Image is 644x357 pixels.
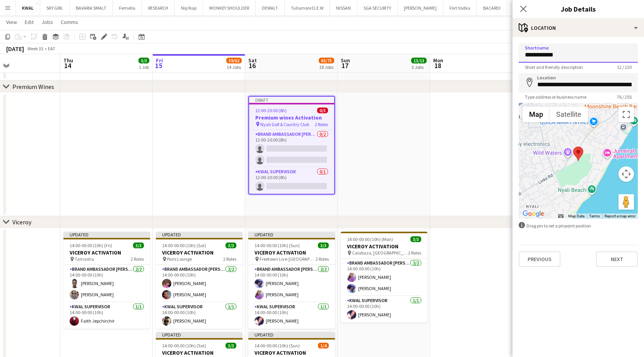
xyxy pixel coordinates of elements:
[410,236,421,242] span: 3/3
[156,232,243,329] app-job-card: Updated14:00-00:00 (10h) (Sat)3/3VICEROY ACTIVATION Paris Lounge2 RolesBrand Ambassador [PERSON_N...
[249,97,334,103] div: Draft
[175,0,203,15] button: Nip Nap
[63,232,150,329] app-job-card: Updated14:00-00:00 (10h) (Fri)3/3VICEROY ACTIVATION Tamasha2 RolesBrand Ambassador [PERSON_NAME]2...
[260,256,316,262] span: Freetown Live-[GEOGRAPHIC_DATA]
[225,243,236,248] span: 3/3
[341,296,427,323] app-card-role: KWAL SUPERVISOR1/114:00-00:00 (10h)[PERSON_NAME]
[521,209,546,219] img: Google
[318,343,329,348] span: 1/4
[226,58,242,63] span: 59/62
[223,256,236,262] span: 2 Roles
[519,222,638,229] div: Drag pin to set a pinpoint position
[432,61,443,70] span: 18
[26,46,45,51] span: Week 33
[347,236,393,242] span: 14:00-00:00 (10h) (Mon)
[131,256,144,262] span: 2 Roles
[255,343,300,348] span: 14:00-00:00 (10h) (Sun)
[225,343,236,348] span: 3/3
[255,108,287,113] span: 12:00-20:00 (8h)
[248,57,257,64] span: Sat
[70,0,113,15] button: BAVARIA SMALT
[341,259,427,296] app-card-role: Brand Ambassador [PERSON_NAME]2/214:00-00:00 (10h)[PERSON_NAME][PERSON_NAME]
[156,265,243,302] app-card-role: Brand Ambassador [PERSON_NAME]2/214:00-00:00 (10h)[PERSON_NAME][PERSON_NAME]
[519,251,560,267] button: Previous
[63,232,150,238] div: Updated
[433,57,443,64] span: Mon
[315,121,328,127] span: 2 Roles
[156,302,243,329] app-card-role: KWAL SUPERVISOR1/114:00-00:00 (10h)[PERSON_NAME]
[256,0,285,15] button: DEWALT
[408,250,421,256] span: 2 Roles
[156,349,243,356] h3: VICEROY ACTIVATION
[477,0,507,15] button: BACARDI
[58,17,81,27] a: Comms
[611,94,638,100] span: 76 / 255
[156,232,243,238] div: Updated
[12,218,31,226] div: Viceroy
[260,121,309,127] span: Nyali Golf & Country Club
[16,0,40,15] button: KWAL
[330,0,357,15] button: NISSAN
[61,19,78,26] span: Comms
[63,265,150,302] app-card-role: Brand Ambassador [PERSON_NAME]2/214:00-00:00 (10h)[PERSON_NAME][PERSON_NAME]
[162,343,206,348] span: 14:00-00:00 (10h) (Sat)
[63,249,150,256] h3: VICEROY ACTIVATION
[255,243,300,248] span: 14:00-00:00 (10h) (Sun)
[317,108,328,113] span: 0/3
[519,64,589,70] span: Short and friendly description
[507,0,590,15] button: [PERSON_NAME] & [PERSON_NAME]
[247,61,257,70] span: 16
[40,0,70,15] button: SKY GIRL
[6,19,17,26] span: View
[48,46,55,51] div: EAT
[319,64,334,70] div: 18 Jobs
[248,96,335,195] app-job-card: Draft12:00-20:00 (8h)0/3Premium wines Activation Nyali Golf & Country Club2 RolesBrand Ambassador...
[167,256,192,262] span: Paris Lounge
[558,214,564,219] button: Keyboard shortcuts
[62,61,73,70] span: 14
[596,251,638,267] button: Next
[6,45,24,53] div: [DATE]
[248,302,335,329] app-card-role: KWAL SUPERVISOR1/114:00-00:00 (10h)[PERSON_NAME]
[70,243,112,248] span: 14:00-00:00 (10h) (Fri)
[357,0,398,15] button: SGA SECURITY
[443,0,477,15] button: Flirt Vodka
[162,243,206,248] span: 14:00-00:00 (10h) (Sat)
[38,17,56,27] a: Jobs
[618,107,634,122] button: Toggle fullscreen view
[12,83,54,91] div: Premium Wines
[249,114,334,121] h3: Premium wines Activation
[318,243,329,248] span: 3/3
[618,194,634,210] button: Drag Pegman onto the map to open Street View
[521,209,546,219] a: Open this area in Google Maps (opens a new window)
[113,0,142,15] button: Femella
[142,0,175,15] button: RESEARCH
[155,61,163,70] span: 15
[589,214,600,218] a: Terms
[412,64,426,70] div: 3 Jobs
[139,64,149,70] div: 1 Job
[25,19,34,26] span: Edit
[22,17,37,27] a: Edit
[227,64,241,70] div: 14 Jobs
[156,57,163,64] span: Fri
[248,232,335,238] div: Updated
[618,166,634,182] button: Map camera controls
[341,232,427,323] app-job-card: 14:00-00:00 (10h) (Mon)3/3VICEROY ACTIVATION Calabaza, [GEOGRAPHIC_DATA]2 RolesBrand Ambassador [...
[156,332,243,338] div: Updated
[550,107,588,122] button: Show satellite imagery
[75,256,94,262] span: Tamasha
[41,19,53,26] span: Jobs
[248,349,335,356] h3: VICEROY ACTIVATION
[411,58,427,63] span: 13/13
[319,58,334,63] span: 63/75
[352,250,408,256] span: Calabaza, [GEOGRAPHIC_DATA]
[398,0,443,15] button: [PERSON_NAME]
[3,17,20,27] a: View
[248,232,335,329] div: Updated14:00-00:00 (10h) (Sun)3/3VICEROY ACTIVATION Freetown Live-[GEOGRAPHIC_DATA]2 RolesBrand A...
[519,94,593,100] span: Type address or business name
